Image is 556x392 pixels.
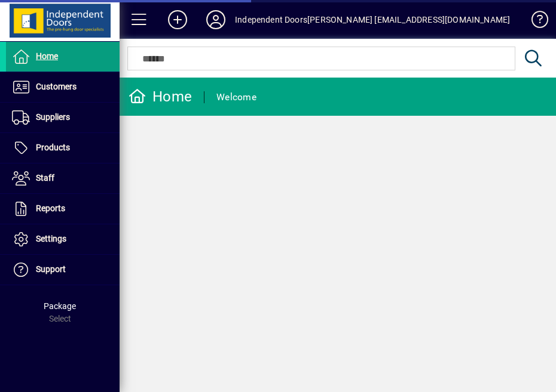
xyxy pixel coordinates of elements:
[36,82,77,91] span: Customers
[36,264,66,274] span: Support
[6,194,120,224] a: Reports
[197,9,235,30] button: Profile
[307,10,510,29] div: [PERSON_NAME] [EMAIL_ADDRESS][DOMAIN_NAME]
[216,88,256,107] div: Welcome
[44,301,76,311] span: Package
[36,112,70,122] span: Suppliers
[36,234,66,243] span: Settings
[6,133,120,163] a: Products
[6,103,120,132] a: Suppliers
[6,163,120,193] a: Staff
[36,51,58,61] span: Home
[6,255,120,285] a: Support
[522,2,546,41] a: Knowledge Base
[6,72,120,102] a: Customers
[129,87,192,106] div: Home
[36,203,65,213] span: Reports
[158,9,197,30] button: Add
[36,173,54,183] span: Staff
[36,143,70,152] span: Products
[6,224,120,254] a: Settings
[235,10,307,29] div: Independent Doors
